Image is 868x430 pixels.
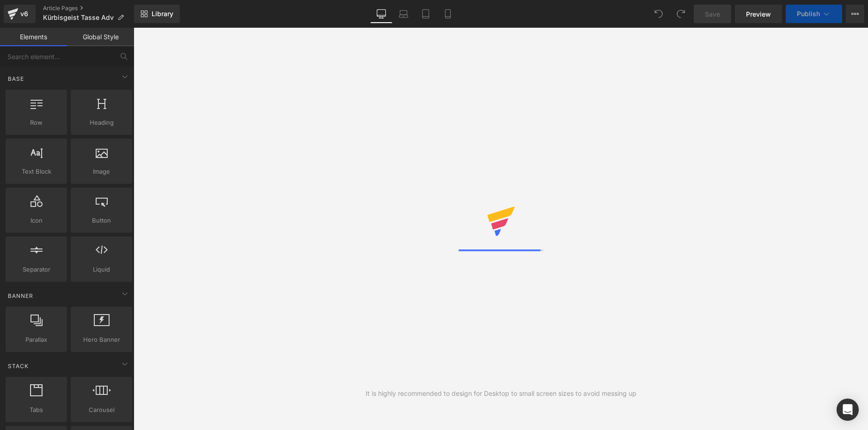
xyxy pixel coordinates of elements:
button: Publish [786,5,842,23]
a: Global Style [67,28,134,46]
span: Preview [746,9,771,19]
span: Row [8,118,64,127]
button: Undo [649,5,668,23]
span: Kürbisgeist Tasse Adv [43,14,114,21]
span: Image [73,167,129,176]
span: Carousel [73,405,129,415]
button: More [846,5,864,23]
span: Liquid [73,265,129,274]
span: Heading [73,118,129,127]
span: Publish [797,10,820,18]
a: Article Pages [43,5,134,12]
span: Save [705,9,720,19]
span: Separator [8,265,64,274]
a: Desktop [370,5,392,23]
a: Preview [735,5,782,23]
span: Tabs [8,405,64,415]
span: Text Block [8,167,64,176]
a: Mobile [437,5,459,23]
span: Banner [7,291,34,300]
span: Library [152,10,173,18]
div: v6 [18,8,30,20]
span: Button [73,216,129,225]
a: Laptop [392,5,415,23]
span: Base [7,74,25,83]
a: New Library [134,5,180,23]
a: Tablet [415,5,437,23]
span: Icon [8,216,64,225]
a: v6 [4,5,36,23]
span: Hero Banner [73,335,129,345]
div: It is highly recommended to design for Desktop to small screen sizes to avoid messing up [366,388,636,399]
button: Redo [672,5,690,23]
span: Stack [7,362,30,370]
div: Open Intercom Messenger [837,399,859,421]
span: Parallax [8,335,64,345]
